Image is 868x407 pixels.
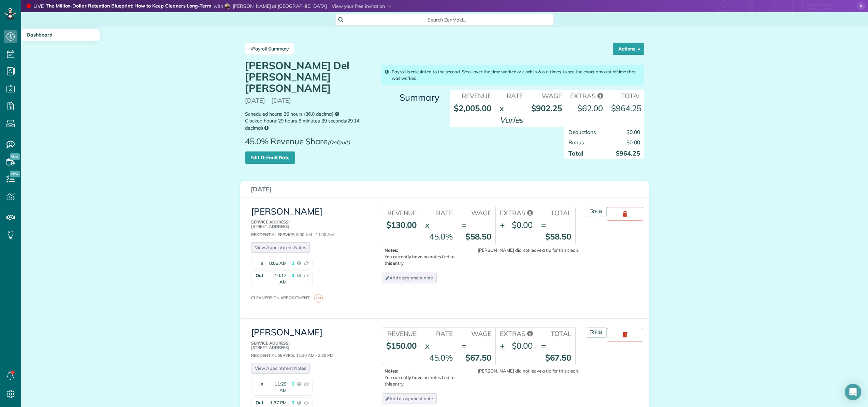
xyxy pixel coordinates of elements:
th: Extras [495,328,537,338]
div: = [461,340,466,351]
a: Add assignment note [382,393,437,404]
b: Notes: [385,368,398,374]
th: Wage [457,207,495,218]
span: $0.00 [626,139,640,146]
strong: $964.25 [616,149,640,157]
b: Notes: [385,247,398,253]
button: Actions [613,43,644,55]
th: Extras [495,207,537,218]
small: Scheduled hours: 36 hours (36.0 decimal) Clocked hours: 29 hours 8 minutes 39 seconds(29.14 decimal) [245,111,374,132]
strong: $150.00 [386,340,417,351]
strong: In [251,379,265,395]
b: Service Address: [251,219,290,224]
th: Total [537,207,575,218]
th: Total [537,328,575,338]
th: Extras [566,90,607,101]
p: [STREET_ADDRESS] [251,341,366,350]
a: View Appointment Notes [251,242,310,253]
div: $0.00 [512,340,533,351]
strong: $2,005.00 [454,103,491,113]
p: You currently have no notes tied to this entry [385,247,461,266]
div: 45.0% [429,352,453,363]
a: View Appointment Notes [251,363,310,374]
span: Dashboard [27,32,53,38]
a: Edit [586,328,607,338]
span: 8:08 AM [269,260,287,266]
p: [STREET_ADDRESS] [251,220,366,229]
div: [PERSON_NAME] did not leave a tip for this clean. [463,368,579,374]
strong: The Million-Dollar Retention Blueprint: How to Keep Cleaners Long-Term [46,3,212,10]
div: $0.00 [512,219,533,231]
span: [PERSON_NAME] at [GEOGRAPHIC_DATA] [233,3,327,9]
div: Residential Service, 8:00 AM - 11:00 AM [251,220,366,237]
b: Service Address: [251,340,290,346]
th: Revenue [382,328,421,338]
strong: $130.00 [386,220,417,230]
th: Revenue [382,207,421,218]
div: Open Intercom Messenger [845,384,861,400]
a: [PERSON_NAME] [251,206,322,217]
a: Add assignment note [382,273,437,283]
div: 45.0% [429,231,453,242]
th: Total [607,90,646,101]
div: [PERSON_NAME] did not leave a tip for this clean. [463,247,579,253]
span: Cleaners on appointment: [251,295,313,300]
span: 1:37 PM [270,399,287,406]
strong: Total [568,149,583,157]
a: [PERSON_NAME] [251,326,322,338]
a: Payroll Summary [245,43,294,55]
th: Revenue [450,90,495,101]
img: cheryl-hajjar-8ca2d9a0a98081571bad45d25e3ae1ebb22997dcb0f93f4b4d0906acd6b91865.png [225,3,230,9]
th: Rate [421,207,457,218]
p: [DATE] - [DATE] [245,97,374,104]
div: $62.00 [577,102,603,114]
strong: $67.50 [545,352,571,363]
div: x [425,219,430,231]
span: Bonus [568,139,584,146]
th: Wage [527,90,566,101]
div: = [541,340,546,351]
em: Varies [500,115,523,125]
th: Wage [457,328,495,338]
strong: In [251,258,265,268]
strong: $964.25 [611,103,641,113]
div: = [541,219,546,231]
strong: $902.25 [531,103,562,113]
h3: [DATE] [251,186,638,193]
span: $0.00 [626,129,640,135]
strong: Out [251,271,265,287]
th: Rate [495,90,527,101]
div: = [461,219,466,231]
a: Edit Default Rate [245,151,295,164]
th: Rate [421,328,457,338]
strong: $67.50 [465,352,491,363]
div: x [500,102,504,114]
div: + [500,219,505,231]
div: x [425,340,430,351]
span: 11:29 AM [267,381,287,394]
span: New [10,171,20,177]
span: 45.0% Revenue Share [245,137,353,151]
div: Residential Service, 11:30 AM - 2:30 PM [251,341,366,358]
p: You currently have no notes tied to this entry [385,368,461,387]
span: Deductions [568,129,596,135]
span: 10:12 AM [267,272,287,285]
strong: $58.50 [545,231,571,242]
a: Edit [586,207,607,217]
h3: Summary [381,93,439,103]
strong: $58.50 [465,231,491,242]
span: New [10,153,20,160]
span: with [214,3,223,9]
em: (Default) [328,139,350,146]
h1: [PERSON_NAME] Del [PERSON_NAME] [PERSON_NAME] [245,60,374,94]
div: Payroll is calculated to the second. Scroll over the time worked or clock in & out times. to see ... [381,65,644,85]
div: + [500,340,505,351]
span: RR [314,294,323,303]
